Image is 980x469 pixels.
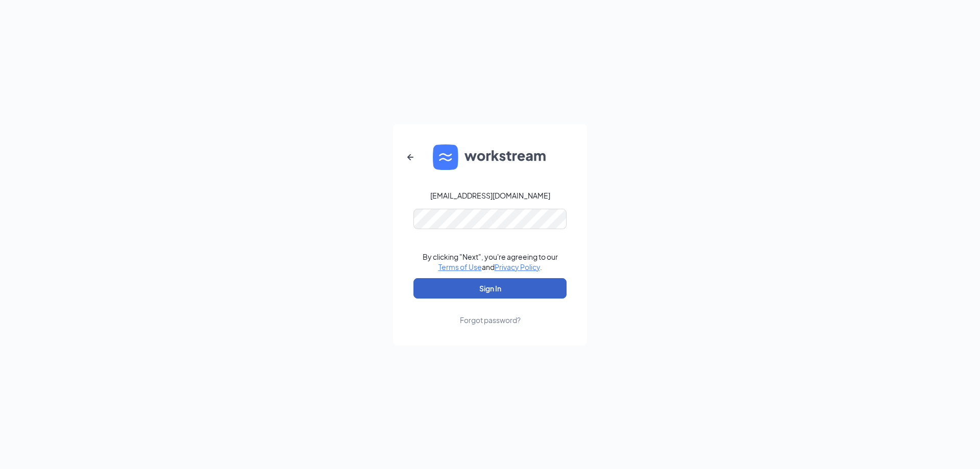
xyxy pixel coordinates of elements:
[423,252,558,272] div: By clicking "Next", you're agreeing to our and .
[433,144,547,170] img: WS logo and Workstream text
[460,299,521,325] a: Forgot password?
[413,278,567,299] button: Sign In
[398,145,423,169] button: ArrowLeftNew
[495,262,540,271] a: Privacy Policy
[438,262,482,271] a: Terms of Use
[460,315,521,325] div: Forgot password?
[430,190,550,201] div: [EMAIL_ADDRESS][DOMAIN_NAME]
[404,151,416,163] svg: ArrowLeftNew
